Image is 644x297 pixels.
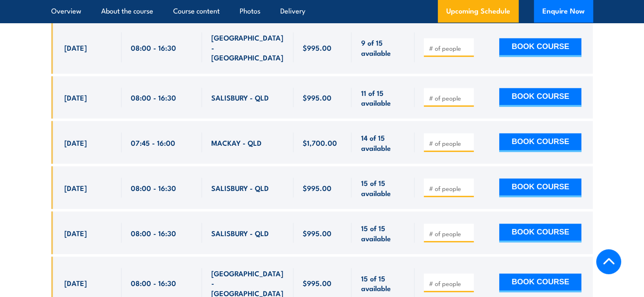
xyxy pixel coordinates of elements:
[131,138,175,147] span: 07:45 - 16:00
[499,88,581,107] button: BOOK COURSE
[303,138,337,147] span: $1,700.00
[131,93,176,102] span: 08:00 - 16:30
[361,178,405,198] span: 15 of 15 available
[361,133,405,153] span: 14 of 15 available
[64,43,87,52] span: [DATE]
[499,134,581,152] button: BOOK COURSE
[428,44,471,52] input: # of people
[303,278,332,288] span: $995.00
[303,228,332,238] span: $995.00
[64,228,87,238] span: [DATE]
[64,278,87,288] span: [DATE]
[499,274,581,292] button: BOOK COURSE
[428,279,471,288] input: # of people
[131,183,176,193] span: 08:00 - 16:30
[211,93,269,102] span: SALISBURY - QLD
[303,93,332,102] span: $995.00
[64,138,87,147] span: [DATE]
[131,278,176,288] span: 08:00 - 16:30
[211,33,284,62] span: [GEOGRAPHIC_DATA] - [GEOGRAPHIC_DATA]
[361,88,405,108] span: 11 of 15 available
[303,183,332,193] span: $995.00
[211,138,262,147] span: MACKAY - QLD
[64,93,87,102] span: [DATE]
[131,43,176,52] span: 08:00 - 16:30
[361,38,405,57] span: 9 of 15 available
[211,228,269,238] span: SALISBURY - QLD
[64,183,87,193] span: [DATE]
[131,228,176,238] span: 08:00 - 16:30
[428,139,471,147] input: # of people
[499,224,581,243] button: BOOK COURSE
[428,94,471,102] input: # of people
[428,184,471,193] input: # of people
[361,223,405,243] span: 15 of 15 available
[499,179,581,197] button: BOOK COURSE
[361,273,405,293] span: 15 of 15 available
[428,229,471,238] input: # of people
[303,43,332,52] span: $995.00
[499,38,581,57] button: BOOK COURSE
[211,183,269,193] span: SALISBURY - QLD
